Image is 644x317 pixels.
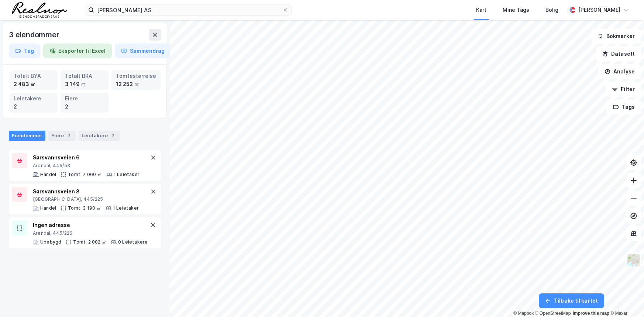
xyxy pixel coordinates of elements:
[68,172,102,178] div: Tomt: 7 060 ㎡
[545,6,558,14] div: Bolig
[65,72,104,80] div: Totalt BRA
[596,46,641,61] button: Datasett
[14,80,53,88] div: 2 483 ㎡
[65,94,104,103] div: Eiere
[627,253,641,267] img: Z
[114,172,140,178] div: 1 Leietaker
[116,72,156,80] div: Tomtestørrelse
[14,72,53,80] div: Totalt BYA
[43,44,112,58] button: Eksporter til Excel
[68,205,101,211] div: Tomt: 3 190 ㎡
[33,230,148,236] div: Arendal, 445/226
[33,153,140,162] div: Sørsvannsveien 6
[33,221,148,230] div: Ingen adresse
[113,205,139,211] div: 1 Leietaker
[65,80,104,88] div: 3 149 ㎡
[115,44,171,58] button: Sammendrag
[607,282,644,317] iframe: Chat Widget
[40,172,56,178] div: Handel
[109,132,117,139] div: 2
[9,44,40,58] button: Tag
[116,80,156,88] div: 12 252 ㎡
[598,64,641,79] button: Analyse
[33,196,139,202] div: [GEOGRAPHIC_DATA], 445/225
[476,6,486,14] div: Kart
[578,6,620,14] div: [PERSON_NAME]
[14,103,53,111] div: 2
[65,103,104,111] div: 2
[573,311,609,316] a: Improve this map
[14,94,53,103] div: Leietakere
[118,239,148,245] div: 0 Leietakere
[33,187,139,196] div: Sørsvannsveien 8
[40,239,61,245] div: Ubebygd
[12,2,67,18] img: realnor-logo.934646d98de889bb5806.png
[73,239,106,245] div: Tomt: 2 002 ㎡
[33,163,140,169] div: Arendal, 445/53
[65,132,73,139] div: 2
[94,4,282,15] input: Søk på adresse, matrikkel, gårdeiere, leietakere eller personer
[591,29,641,44] button: Bokmerker
[48,131,76,141] div: Eiere
[539,293,604,308] button: Tilbake til kartet
[9,131,45,141] div: Eiendommer
[607,282,644,317] div: Kontrollprogram for chat
[513,311,534,316] a: Mapbox
[535,311,571,316] a: OpenStreetMap
[79,131,120,141] div: Leietakere
[503,6,529,14] div: Mine Tags
[9,29,61,41] div: 3 eiendommer
[40,205,56,211] div: Handel
[606,82,641,97] button: Filter
[607,100,641,114] button: Tags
